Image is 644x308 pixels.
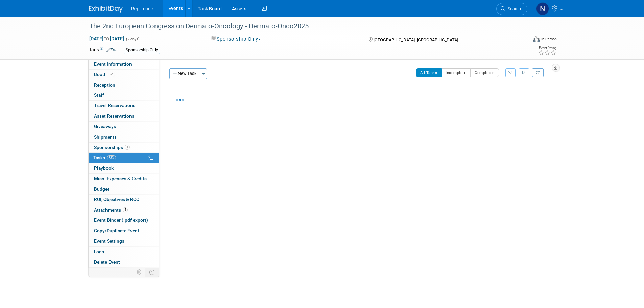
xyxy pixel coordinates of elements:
[145,268,159,277] td: Toggle Event Tabs
[94,124,116,129] span: Giveaways
[176,99,184,101] img: loading...
[89,163,159,173] a: Playbook
[89,226,159,236] a: Copy/Duplicate Event
[94,113,134,119] span: Asset Reservations
[89,132,159,142] a: Shipments
[89,111,159,121] a: Asset Reservations
[89,35,124,42] span: [DATE] [DATE]
[505,6,521,11] span: Search
[94,197,139,202] span: ROI, Objectives & ROO
[89,101,159,111] a: Travel Reservations
[94,145,130,150] span: Sponsorships
[441,68,471,77] button: Incomplete
[89,143,159,153] a: Sponsorships1
[532,68,544,77] a: Refresh
[89,205,159,215] a: Attachments4
[134,268,145,277] td: Personalize Event Tab Strip
[107,155,116,160] span: 33%
[87,20,517,32] div: The 2nd European Congress on Dermato-Oncology - Dermato-Onco2025
[538,46,556,50] div: Event Rating
[89,6,123,13] img: ExhibitDay
[416,68,442,77] button: All Tasks
[94,72,115,77] span: Booth
[94,103,135,108] span: Travel Reservations
[123,207,128,212] span: 4
[470,68,499,77] button: Completed
[89,153,159,163] a: Tasks33%
[536,2,549,15] img: Nicole Schaeffner
[89,70,159,80] a: Booth
[94,92,104,98] span: Staff
[89,247,159,257] a: Logs
[89,122,159,132] a: Giveaways
[93,155,116,160] span: Tasks
[208,35,264,43] button: Sponsorship Only
[94,207,128,213] span: Attachments
[94,165,114,171] span: Playbook
[169,68,200,79] button: New Task
[125,145,130,150] span: 1
[533,36,540,42] img: Format-Inperson.png
[94,176,147,181] span: Misc. Expenses & Credits
[89,46,118,54] td: Tags
[103,36,110,41] span: to
[89,80,159,90] a: Reception
[89,257,159,267] a: Delete Event
[94,238,124,244] span: Event Settings
[110,72,113,76] i: Booth reservation complete
[131,6,153,11] span: Replimune
[94,134,117,140] span: Shipments
[94,217,148,223] span: Event Binder (.pdf export)
[487,35,557,45] div: Event Format
[89,90,159,100] a: Staff
[89,215,159,226] a: Event Binder (.pdf export)
[89,195,159,205] a: ROI, Objectives & ROO
[94,61,132,67] span: Event Information
[94,259,120,265] span: Delete Event
[496,3,527,15] a: Search
[94,186,109,192] span: Budget
[89,184,159,194] a: Budget
[125,37,140,41] span: (2 days)
[89,59,159,69] a: Event Information
[89,236,159,246] a: Event Settings
[94,82,115,88] span: Reception
[541,37,557,42] div: In-Person
[89,174,159,184] a: Misc. Expenses & Credits
[374,37,458,42] span: [GEOGRAPHIC_DATA], [GEOGRAPHIC_DATA]
[124,47,160,54] div: Sponsorship Only
[94,249,104,254] span: Logs
[106,48,118,52] a: Edit
[94,228,139,233] span: Copy/Duplicate Event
